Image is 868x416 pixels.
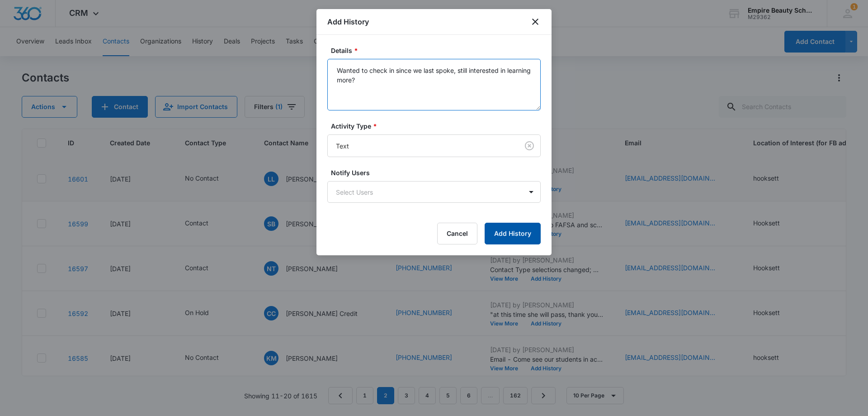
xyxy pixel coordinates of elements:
label: Notify Users [331,168,544,177]
button: Add History [485,223,541,244]
button: Cancel [437,223,477,244]
textarea: Wanted to check in since we last spoke, still interested in learning more? [327,59,541,110]
label: Details [331,46,544,55]
button: close [530,16,541,27]
button: Clear [522,139,537,153]
label: Activity Type [331,121,544,131]
h1: Add History [327,16,369,27]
